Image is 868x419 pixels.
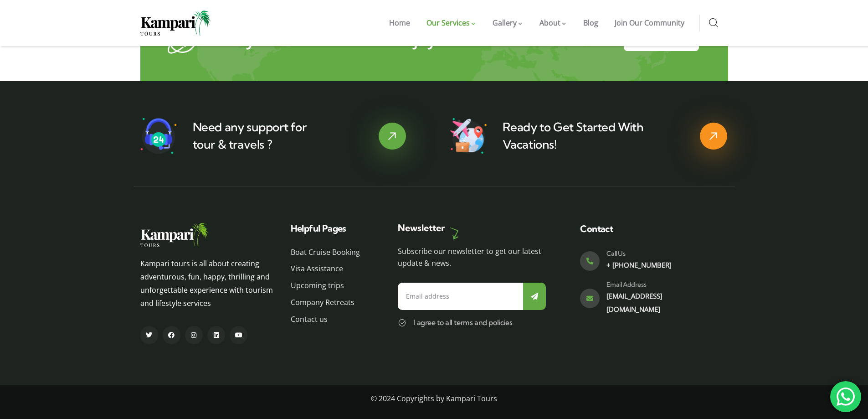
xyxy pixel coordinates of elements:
p: [EMAIL_ADDRESS][DOMAIN_NAME] [606,290,712,316]
img: Home [140,10,211,36]
span: Home [389,18,410,28]
span: Our Services [426,18,470,28]
p: + [PHONE_NUMBER] [606,259,712,272]
span: Blog [583,18,598,28]
a: Company Retreats [291,296,375,309]
span: Boat Cruise Booking [291,246,360,259]
a: Boat Cruise Booking [291,246,375,259]
input: Email address [398,283,523,310]
div: Subscribe our newsletter to get our latest update & news. [398,245,546,269]
p: Ready to adventure and enjoy natural [208,30,549,49]
span: Visa Assistance [291,262,343,275]
span: Newsletter [398,222,445,233]
p: Kampari tours is all about creating adventurous, fun, happy, thrilling and unforgettable experien... [140,257,277,310]
div: 'Chat [830,381,861,412]
span: Email Address [606,280,646,289]
a: Visa Assistance [291,262,375,275]
span: Join Our Community [615,18,684,28]
span: Company Retreats [291,296,354,309]
span: I agree to all terms and policies [413,318,512,327]
a: Upcoming trips [291,279,375,292]
a: Contact us [291,313,375,326]
span: Gallery [493,18,517,28]
a: Need any support for tour & travels ? [193,119,307,152]
img: Home [140,223,209,247]
span: Contact us [291,313,328,326]
span: About [539,18,560,28]
a: Ready to Get Started With Vacations! [503,119,644,152]
p: © 2024 Copyrights by Kampari Tours [140,392,728,405]
span: Call Us [606,249,625,258]
span: Helpful Pages [291,222,346,234]
span: Contact [580,223,613,234]
span: Upcoming trips [291,279,344,292]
